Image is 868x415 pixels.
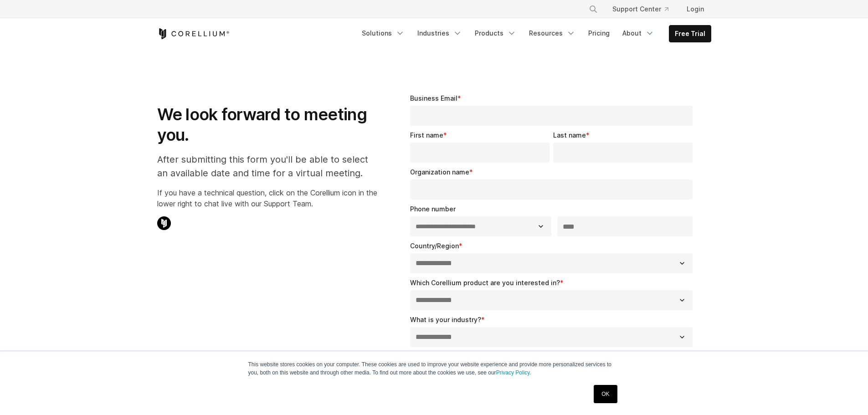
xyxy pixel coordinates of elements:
[410,242,459,250] span: Country/Region
[410,316,481,323] span: What is your industry?
[679,1,711,17] a: Login
[585,1,601,17] button: Search
[594,385,617,403] a: OK
[553,131,586,139] span: Last name
[617,25,660,41] a: About
[410,94,457,102] span: Business Email
[157,187,377,209] p: If you have a technical question, click on the Corellium icon in the lower right to chat live wit...
[496,369,531,376] a: Privacy Policy.
[469,25,522,41] a: Products
[669,26,711,42] a: Free Trial
[605,1,676,17] a: Support Center
[157,28,230,39] a: Corellium Home
[356,25,711,42] div: Navigation Menu
[410,205,456,213] span: Phone number
[524,25,581,41] a: Resources
[410,279,560,287] span: Which Corellium product are you interested in?
[248,360,620,377] p: This website stores cookies on your computer. These cookies are used to improve your website expe...
[356,25,410,41] a: Solutions
[578,1,711,17] div: Navigation Menu
[583,25,615,41] a: Pricing
[410,131,443,139] span: First name
[412,25,467,41] a: Industries
[157,153,377,180] p: After submitting this form you'll be able to select an available date and time for a virtual meet...
[157,216,171,230] img: Corellium Chat Icon
[157,104,377,145] h1: We look forward to meeting you.
[410,168,469,176] span: Organization name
